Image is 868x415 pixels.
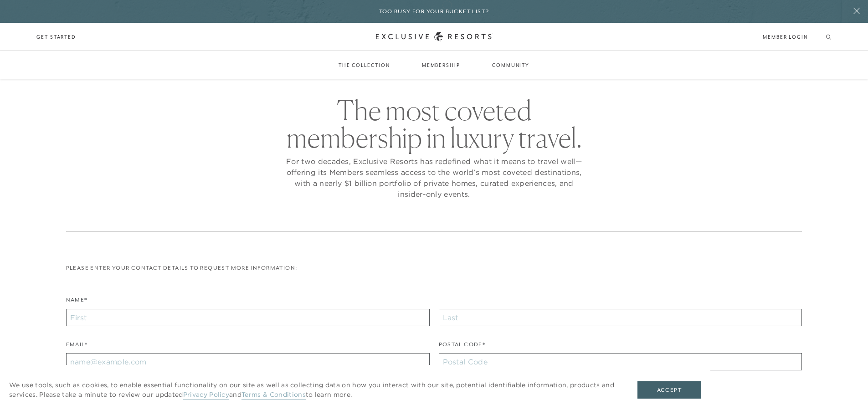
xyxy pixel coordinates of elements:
label: Name* [66,296,87,309]
a: Community [483,52,539,78]
label: Email* [66,340,87,354]
button: Accept [637,381,701,399]
p: We use tools, such as cookies, to enable essential functionality on our site as well as collectin... [9,380,619,400]
a: Membership [413,52,469,78]
a: Get Started [36,33,76,41]
a: Privacy Policy [183,390,229,400]
input: name@example.com [66,353,430,370]
a: The Collection [329,52,399,78]
p: For two decades, Exclusive Resorts has redefined what it means to travel well—offering its Member... [284,156,585,200]
input: Postal Code [439,353,802,370]
h6: Too busy for your bucket list? [379,7,489,16]
input: Last [439,309,802,326]
h2: The most coveted membership in luxury travel. [284,97,585,151]
p: Please enter your contact details to request more information: [66,264,802,272]
a: Terms & Conditions [241,390,306,400]
input: First [66,309,430,326]
label: Postal Code* [439,340,486,354]
a: Member Login [763,33,808,41]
